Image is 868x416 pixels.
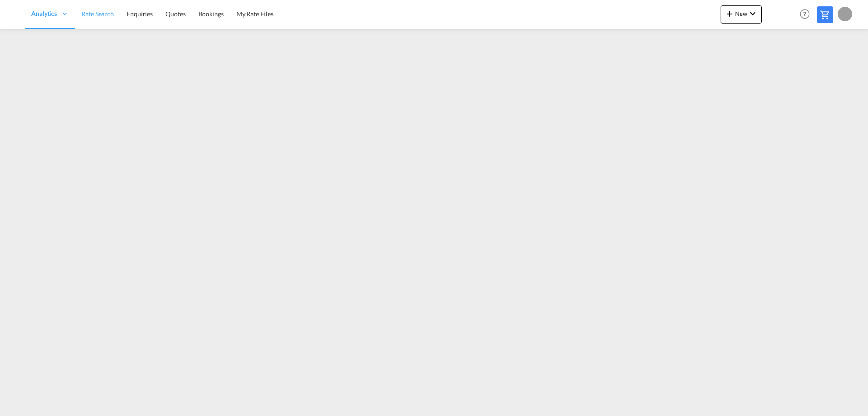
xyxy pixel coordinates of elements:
span: Analytics [31,9,57,18]
md-icon: icon-chevron-down [747,8,758,19]
md-icon: icon-plus 400-fg [724,8,735,19]
span: Quotes [165,10,185,18]
button: icon-plus 400-fgNewicon-chevron-down [721,5,762,24]
span: Enquiries [127,10,153,18]
span: Help [797,6,812,22]
span: Bookings [198,10,224,18]
span: New [724,10,758,17]
div: Help [797,6,817,23]
span: My Rate Files [236,10,274,18]
span: Rate Search [81,10,114,18]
